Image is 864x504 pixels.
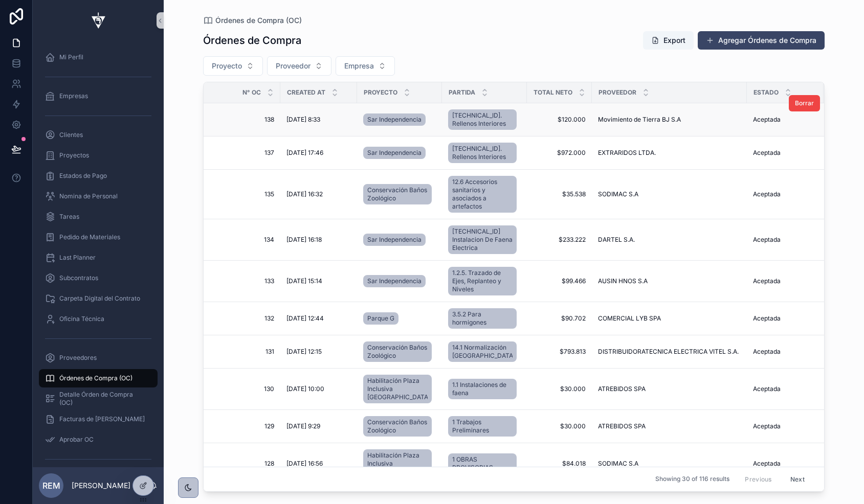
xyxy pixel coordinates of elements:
[59,315,104,323] span: Oficina Técnica
[533,348,586,356] a: $793.813
[753,314,781,323] span: Aceptada
[448,265,521,297] a: 1.2.5. Trazado de Ejes, Replanteo y Niveles
[598,314,661,323] span: COMERCIAL LYB SPA
[286,422,320,430] span: [DATE] 9:29
[363,449,432,478] a: Habilitación Plaza Inclusiva [GEOGRAPHIC_DATA]
[598,149,741,157] a: EXTRARIDOS LTDA.
[598,460,741,468] a: SODIMAC S.A
[286,460,323,468] span: [DATE] 16:56
[286,460,351,468] a: [DATE] 16:56
[643,31,694,50] button: Export
[367,277,422,285] span: Sar Independencia
[215,15,302,26] span: Órdenes de Compra (OC)
[598,385,741,393] a: ATREBIDOS SPA
[59,274,98,282] span: Subcontratos
[448,414,521,439] a: 1 Trabajos Preliminares
[448,379,517,399] a: 1.1 Instalaciones de faena
[452,145,513,161] span: [TECHNICAL_ID]. Rellenos Interiores
[753,385,817,393] a: Aceptada
[363,373,436,405] a: Habilitación Plaza Inclusiva [GEOGRAPHIC_DATA]
[452,455,513,472] span: 1 OBRAS PROVISORIAS
[286,277,322,285] span: [DATE] 15:14
[533,385,586,393] a: $30.000
[448,377,521,401] a: 1.1 Instalaciones de faena
[598,236,741,244] a: DARTEL S.A.
[39,310,158,328] a: Oficina Técnica
[448,141,521,165] a: [TECHNICAL_ID]. Rellenos Interiores
[789,95,820,111] button: Borrar
[452,418,513,434] span: 1 Trabajos Preliminares
[39,208,158,226] a: Tareas
[242,88,261,97] span: N° OC
[533,149,586,157] span: $972.000
[449,88,475,97] span: Partida
[286,116,351,124] a: [DATE] 8:33
[286,190,351,198] a: [DATE] 16:32
[367,343,428,360] span: Conservación Baños Zoológico
[212,61,242,71] span: Proyecto
[367,149,422,157] span: Sar Independencia
[598,348,739,356] span: DISTRIBUIDORATECNICA ELECTRICA VITEL S.A.
[59,415,145,423] span: Facturas de [PERSON_NAME]
[533,236,586,244] a: $233.222
[533,190,586,198] span: $35.538
[344,61,374,71] span: Empresa
[598,190,741,198] a: SODIMAC S.A
[216,314,274,323] span: 132
[286,236,351,244] a: [DATE] 16:18
[216,236,274,244] a: 134
[216,149,274,157] a: 137
[286,149,351,157] a: [DATE] 17:46
[448,107,521,132] a: [TECHNICAL_ID]. Rellenos Interiores
[39,410,158,428] a: Facturas de [PERSON_NAME]
[59,294,140,303] span: Carpeta Digital del Contrato
[753,116,781,124] span: Aceptada
[86,12,110,29] img: App logo
[59,92,88,100] span: Empresas
[59,354,97,362] span: Proveedores
[216,348,274,356] span: 131
[216,116,274,124] span: 138
[286,116,320,124] span: [DATE] 8:33
[363,416,432,437] a: Conservación Baños Zoológico
[363,232,436,248] a: Sar Independencia
[286,277,351,285] a: [DATE] 15:14
[216,460,274,468] span: 128
[533,422,586,430] span: $30.000
[286,236,322,244] span: [DATE] 16:18
[286,422,351,430] a: [DATE] 9:29
[363,341,432,362] a: Conservación Baños Zoológico
[533,460,586,468] a: $84.018
[598,348,741,356] a: DISTRIBUIDORATECNICA ELECTRICA VITEL S.A.
[533,277,586,285] a: $99.466
[448,341,517,362] a: 14.1 Normalización [GEOGRAPHIC_DATA]
[533,116,586,124] a: $120.000
[39,369,158,387] a: Órdenes de Compra (OC)
[452,269,513,293] span: 1.2.5. Trazado de Ejes, Replanteo y Niveles
[364,88,397,97] span: Proyecto
[39,269,158,287] a: Subcontratos
[534,88,572,97] span: Total Neto
[753,149,817,157] a: Aceptada
[286,385,351,393] a: [DATE] 10:00
[216,385,274,393] span: 130
[59,374,132,382] span: Órdenes de Compra (OC)
[203,56,263,76] button: Select Button
[39,430,158,449] a: Aprobar OC
[216,190,274,198] a: 135
[72,480,130,491] p: [PERSON_NAME]
[655,475,729,484] span: Showing 30 of 116 results
[39,228,158,246] a: Pedido de Materiales
[363,275,426,287] a: Sar Independencia
[286,314,351,323] a: [DATE] 12:44
[448,109,517,130] a: [TECHNICAL_ID]. Rellenos Interiores
[367,418,428,434] span: Conservación Baños Zoológico
[363,184,432,204] a: Conservación Baños Zoológico
[367,236,422,244] span: Sar Independencia
[367,451,428,476] span: Habilitación Plaza Inclusiva [GEOGRAPHIC_DATA]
